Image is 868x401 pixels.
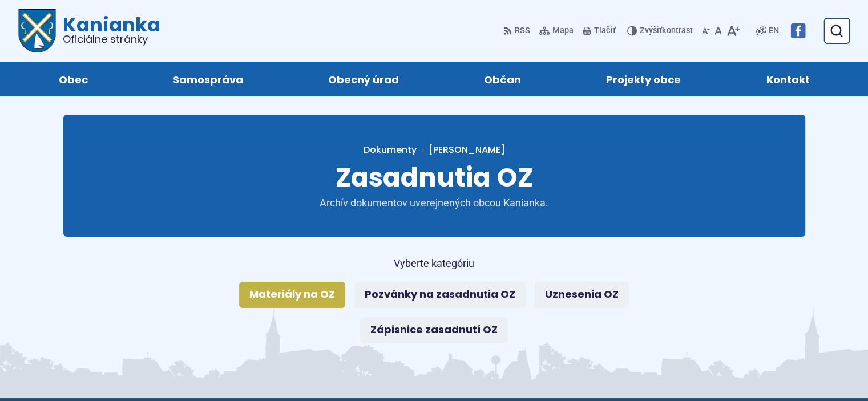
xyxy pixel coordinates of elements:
a: Občan [453,62,552,96]
span: Obec [59,62,88,96]
p: Vyberte kategóriu [232,255,637,273]
img: Prejsť na domovskú stránku [18,9,56,52]
span: Zasadnutia OZ [336,159,533,196]
a: Obec [27,62,119,96]
button: Zmenšiť veľkosť písma [700,19,712,43]
p: Archív dokumentov uverejnených obcou Kanianka. [297,197,571,210]
span: Tlačiť [594,26,616,36]
span: kontrast [640,26,693,36]
a: RSS [503,19,532,43]
span: Samospráva [173,62,243,96]
a: Samospráva [142,62,274,96]
a: Uznesenia OZ [535,282,629,308]
span: Kontakt [766,62,809,96]
a: EN [766,24,781,38]
span: Oficiálne stránky [63,34,160,44]
button: Zvýšiťkontrast [627,19,695,43]
a: Kontakt [735,62,841,96]
span: Kanianka [56,15,160,44]
span: Občan [484,62,521,96]
a: Zápisnice zasadnutí OZ [360,317,508,343]
a: Mapa [537,19,576,43]
span: RSS [515,24,530,38]
a: Logo Kanianka, prejsť na domovskú stránku. [18,9,160,52]
span: Obecný úrad [328,62,399,96]
button: Nastaviť pôvodnú veľkosť písma [712,19,724,43]
span: Projekty obce [606,62,681,96]
button: Zväčšiť veľkosť písma [724,19,742,43]
a: Materiály na OZ [239,282,345,308]
a: Dokumenty [364,143,417,156]
img: Prejsť na Facebook stránku [790,23,805,38]
button: Tlačiť [580,19,618,43]
span: Mapa [552,24,574,38]
span: [PERSON_NAME] [429,143,505,156]
a: Projekty obce [575,62,712,96]
span: EN [769,24,779,38]
a: [PERSON_NAME] [417,143,505,156]
span: Zvýšiť [640,26,662,35]
a: Obecný úrad [297,62,430,96]
a: Pozvánky na zasadnutia OZ [354,282,526,308]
